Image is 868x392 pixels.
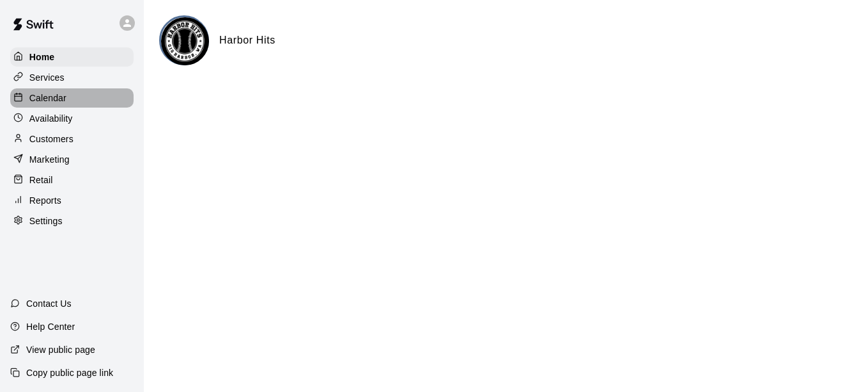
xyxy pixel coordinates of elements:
img: Harbor Hits logo [161,17,209,65]
h6: Harbor Hits [219,32,275,49]
p: View public page [26,343,95,356]
p: Copy public page link [26,366,113,379]
p: Marketing [29,153,70,166]
a: Calendar [10,88,134,108]
a: Settings [10,211,134,231]
a: Services [10,68,134,87]
p: Retail [29,174,53,186]
p: Availability [29,112,73,125]
p: Settings [29,215,63,227]
p: Contact Us [26,297,72,310]
a: Availability [10,109,134,128]
p: Customers [29,133,74,145]
p: Home [29,51,55,63]
a: Reports [10,191,134,210]
p: Services [29,71,65,84]
a: Retail [10,170,134,190]
a: Customers [10,129,134,149]
a: Marketing [10,150,134,169]
p: Calendar [29,92,66,104]
a: Home [10,47,134,67]
p: Reports [29,194,61,207]
p: Help Center [26,320,75,333]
